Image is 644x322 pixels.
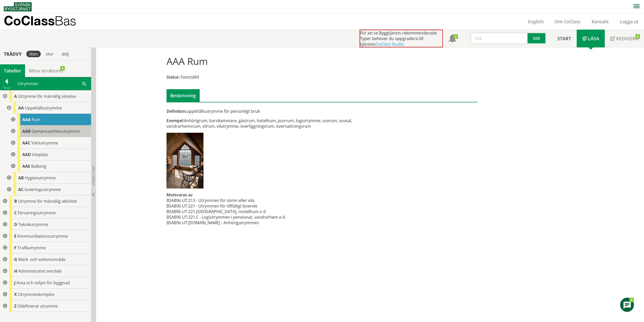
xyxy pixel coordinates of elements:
[14,268,17,274] span: H
[586,18,614,25] a: Kontakt
[605,30,644,47] a: Redigera
[14,93,17,99] span: A
[167,133,203,188] img: aaa-rum.png
[188,209,285,214] td: 221.[GEOGRAPHIC_DATA], motellrum o d
[4,184,91,195] div: Gå till informationssidan för CoClass Studio
[31,140,58,146] span: Väntutrymme
[14,257,17,262] span: G
[552,30,577,47] a: Start
[18,198,77,204] span: Utrymme för mänsklig aktivitet
[523,18,549,25] a: English
[0,86,13,90] div: Tillbaka
[188,203,285,209] td: 221 - Utrymmen för tillfälligt boende
[18,105,24,111] span: AA
[43,51,57,57] div: stor
[18,222,48,227] span: Teknikutrymme
[4,2,32,11] img: Svensk Byggtjänst
[167,220,188,225] td: BSAB96 UT:
[32,152,48,157] span: Uteplats
[14,210,17,216] span: C
[8,160,91,172] div: Gå till informationssidan för CoClass Studio
[181,74,199,80] span: Fastställd
[1,51,24,57] div: Trädvy
[616,35,638,42] span: Redigera
[18,187,24,192] span: AC
[557,35,571,42] span: Start
[167,118,184,123] span: Exempel:
[167,209,188,214] td: BSAB96 UT:
[25,187,61,192] span: Isoleringsutrymme
[55,13,76,28] span: Bas
[577,30,605,47] a: Läsa
[167,108,186,114] span: Definition:
[18,292,54,297] span: Utrymmeskomplex
[22,128,31,134] span: AAB
[18,210,56,216] span: Förvaringsutrymme
[18,175,24,181] span: AB
[59,51,72,57] div: dölj
[4,18,76,24] p: CoClass
[188,214,285,220] td: 221.C - Logiutrymmen i pensionat, vandrarhem e d
[18,93,76,99] span: Utrymme för mänsklig vistelse
[26,51,41,57] div: liten
[14,280,15,286] span: J
[167,192,193,198] span: Motsvaras av
[167,198,188,203] td: BSAB96 UT:
[14,233,16,239] span: E
[25,105,62,111] span: Uppehållsutrymme
[8,137,91,149] div: Gå till informationssidan för CoClass Studio
[14,245,16,251] span: F
[32,117,40,122] span: Rum
[13,77,91,90] div: Utrymmen
[470,32,528,44] input: Sök
[167,89,200,102] div: Beskrivning
[4,14,87,29] a: CoClassBas
[14,292,17,297] span: X
[31,163,46,169] span: Balkong
[4,102,91,172] div: Gå till informationssidan för CoClass Studio
[82,81,86,86] span: Sök i tabellen
[8,125,91,137] div: Gå till informationssidan för CoClass Studio
[188,198,285,203] td: 213 - Utrymmen för sömn eller vila
[25,175,56,181] span: Hygienutrymme
[18,268,61,274] span: Administrativt område
[22,152,31,157] span: AAD
[167,74,180,80] span: Status:
[17,303,58,309] span: Odefinierat utrymme
[91,166,96,186] span: Dölj trädvy
[8,149,91,160] div: Gå till informationssidan för CoClass Studio
[25,64,67,77] a: Mina strukturer
[188,220,285,225] td: [DOMAIN_NAME] - Anhörigutrymmen
[4,172,91,184] div: Gå till informationssidan för CoClass Studio
[167,214,188,220] td: BSAB96 UT:
[8,114,91,125] div: Gå till informationssidan för CoClass Studio
[18,257,66,262] span: Mark- och vattenområde
[549,18,586,25] a: Om CoClass
[167,203,188,209] td: BSAB96 UT:
[22,117,31,122] span: AAA
[167,55,208,67] h1: AAA Rum
[360,30,443,47] div: För att se Byggtjänsts rekommenderade Typer behöver du uppgradera till tjänsten
[17,245,46,251] span: Trafikutrymme
[14,222,17,227] span: D
[376,41,404,47] a: CoClass Studio
[14,198,17,204] span: B
[14,303,16,309] span: Z
[448,35,456,43] span: Notifikationer
[22,163,30,169] span: AAE
[588,35,599,42] span: Läsa
[167,108,371,114] div: uppehållsutrymme för personligt bruk
[16,280,70,286] span: Area och volym för byggnad
[17,233,68,239] span: Kommunikationsutrymme
[614,18,644,25] a: Logga ut
[32,128,80,134] span: Gemensamhetsutrymme
[528,32,546,44] button: Sök
[167,118,371,129] div: Anhörigrum, barnkammare, gästrum, hotellrum, jourrum, logiutrymme, sovrum, sovsal, vandrarhemsrum...
[22,140,30,146] span: AAC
